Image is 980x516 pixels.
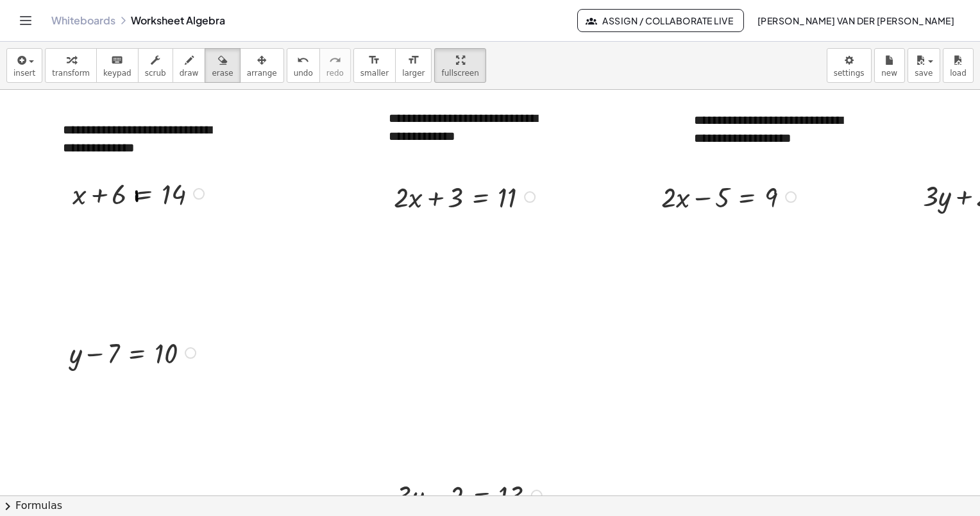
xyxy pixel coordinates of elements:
[52,69,90,78] span: transform
[407,53,419,68] i: format_size
[577,9,745,32] button: Assign / Collaborate Live
[205,48,240,83] button: erase
[757,15,954,26] span: [PERSON_NAME] van der [PERSON_NAME]
[180,69,199,78] span: draw
[297,53,309,68] i: undo
[111,53,123,68] i: keyboard
[353,48,396,83] button: format_sizesmaller
[45,48,97,83] button: transform
[402,69,425,78] span: larger
[294,69,313,78] span: undo
[15,10,36,31] button: Toggle navigation
[827,48,872,83] button: settings
[395,48,432,83] button: format_sizelarger
[881,69,897,78] span: new
[834,69,865,78] span: settings
[434,48,486,83] button: fullscreen
[441,69,478,78] span: fullscreen
[212,69,233,78] span: erase
[138,48,173,83] button: scrub
[96,48,139,83] button: keyboardkeypad
[950,69,967,78] span: load
[287,48,320,83] button: undoundo
[326,69,344,78] span: redo
[908,48,940,83] button: save
[13,69,35,78] span: insert
[51,14,115,27] a: Whiteboards
[368,53,380,68] i: format_size
[6,48,42,83] button: insert
[588,15,734,26] span: Assign / Collaborate Live
[874,48,905,83] button: new
[173,48,206,83] button: draw
[247,69,277,78] span: arrange
[319,48,351,83] button: redoredo
[915,69,933,78] span: save
[329,53,341,68] i: redo
[103,69,131,78] span: keypad
[240,48,284,83] button: arrange
[747,9,965,32] button: [PERSON_NAME] van der [PERSON_NAME]
[145,69,166,78] span: scrub
[360,69,389,78] span: smaller
[943,48,974,83] button: load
